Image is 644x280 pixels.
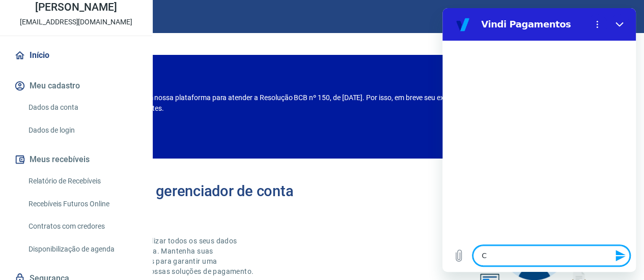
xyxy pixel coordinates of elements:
a: Disponibilização de agenda [24,239,140,260]
button: Meu cadastro [12,75,140,97]
a: Recebíveis Futuros Online [24,194,140,214]
a: Relatório de Recebíveis [24,171,140,192]
p: [PERSON_NAME] [35,2,117,13]
a: Dados da conta [24,97,140,118]
iframe: Janela de mensagens [442,8,636,272]
a: Dados de login [24,120,140,141]
button: Meus recebíveis [12,148,140,171]
h2: Bem-vindo(a) ao gerenciador de conta Vindi [45,183,322,215]
p: [EMAIL_ADDRESS][DOMAIN_NAME] [20,17,132,27]
button: Sair [595,7,632,26]
p: Estamos realizando adequações em nossa plataforma para atender a Resolução BCB nº 150, de [DATE].... [40,92,491,114]
a: Contratos com credores [24,216,140,237]
a: Início [12,44,140,67]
